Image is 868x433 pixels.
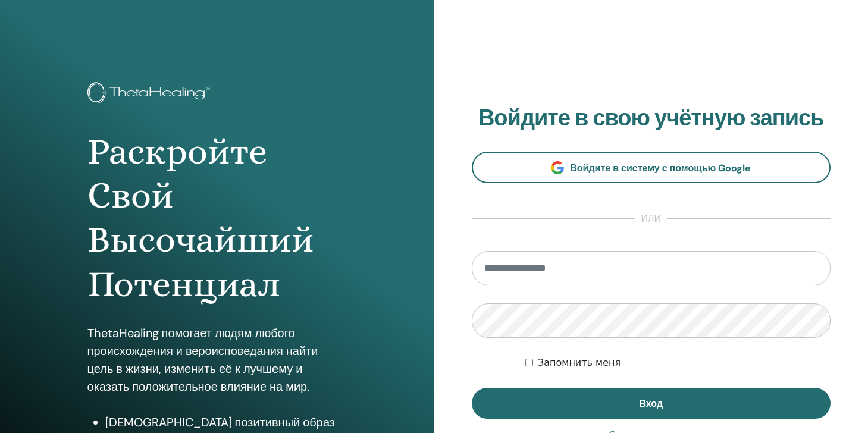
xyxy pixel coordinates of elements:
ya-tr-span: Вход [639,397,663,410]
ya-tr-span: Войдите в систему с помощью Google [570,162,751,174]
ya-tr-span: Войдите в свою учётную запись [478,103,824,133]
a: Войдите в систему с помощью Google [472,152,831,183]
div: Сохраняйте мою аутентификацию на неопределённый срок или до тех пор, пока я не выйду из системы в... [525,356,831,370]
button: Вход [472,388,831,419]
ya-tr-span: ThetaHealing помогает людям любого происхождения и вероисповедания найти цель в жизни, изменить е... [87,325,318,394]
ya-tr-span: Раскройте Свой Высочайший Потенциал [87,130,314,305]
ya-tr-span: или [641,212,662,225]
ya-tr-span: Запомнить меня [538,357,621,368]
